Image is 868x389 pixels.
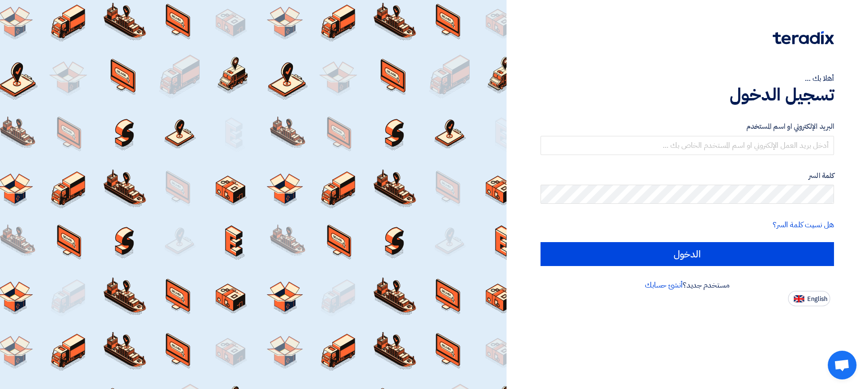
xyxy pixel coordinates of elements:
div: مستخدم جديد؟ [541,279,834,291]
label: كلمة السر [541,170,834,181]
span: English [807,296,827,302]
input: الدخول [541,242,834,266]
button: English [788,291,830,306]
div: أهلا بك ... [541,73,834,84]
label: البريد الإلكتروني او اسم المستخدم [541,121,834,132]
a: هل نسيت كلمة السر؟ [773,219,834,231]
h1: تسجيل الدخول [541,84,834,105]
img: Teradix logo [773,31,834,44]
img: en-US.png [794,295,804,302]
a: أنشئ حسابك [645,279,683,291]
input: أدخل بريد العمل الإلكتروني او اسم المستخدم الخاص بك ... [541,136,834,155]
a: Open chat [828,351,857,379]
